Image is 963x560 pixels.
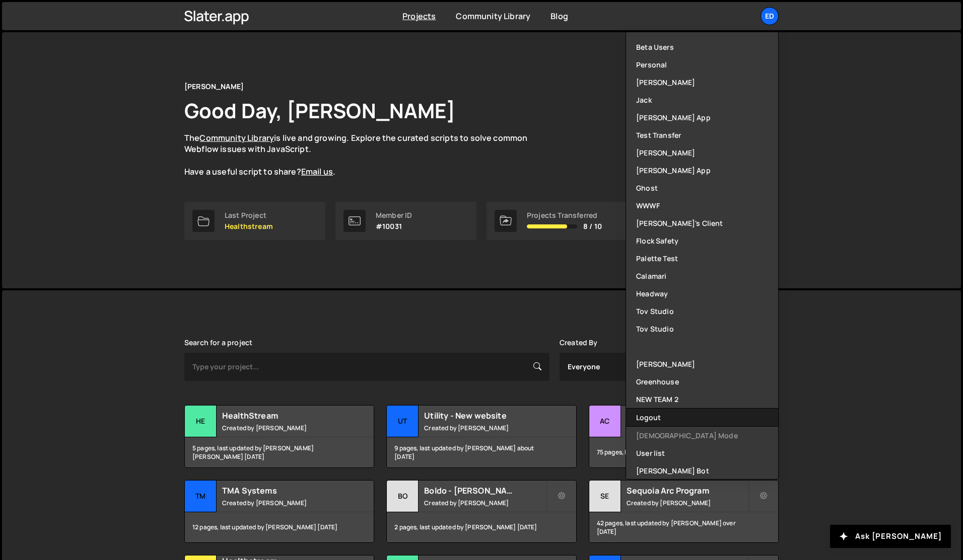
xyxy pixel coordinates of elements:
a: Flock Safety [626,232,778,250]
a: Tov Studio [626,302,778,320]
a: Blog [551,11,568,22]
div: 12 pages, last updated by [PERSON_NAME] [DATE] [185,512,374,542]
div: 5 pages, last updated by [PERSON_NAME] [PERSON_NAME] [DATE] [185,437,374,467]
small: Created by [PERSON_NAME] [222,424,343,432]
button: Logout [626,409,778,426]
a: Ghost [626,179,778,197]
div: 2 pages, last updated by [PERSON_NAME] [DATE] [387,512,576,542]
a: [PERSON_NAME] [626,355,778,373]
button: Ask [PERSON_NAME] [830,525,951,548]
a: User list [626,444,778,462]
h2: TMA Systems [222,485,343,496]
a: Last Project Healthstream [184,202,325,240]
a: Greenhouse [626,373,778,390]
div: [PERSON_NAME] [184,81,244,93]
a: He HealthStream Created by [PERSON_NAME] 5 pages, last updated by [PERSON_NAME] [PERSON_NAME] [DATE] [184,405,374,468]
a: Headway [626,285,778,302]
a: Ed [761,7,779,25]
a: Tov Studio [626,320,778,338]
a: Jack [626,91,778,109]
a: Calamari [626,267,778,285]
a: WWWF [626,197,778,214]
a: Ut Utility - New website Created by [PERSON_NAME] 9 pages, last updated by [PERSON_NAME] about [D... [386,405,576,468]
a: [PERSON_NAME] Bot [626,462,778,479]
a: Test Transfer [626,126,778,144]
div: Member ID [376,211,412,219]
h1: Good Day, [PERSON_NAME] [184,97,455,124]
h2: Boldo - [PERSON_NAME] Example [424,485,545,496]
span: 8 / 10 [583,222,602,230]
div: Ut [387,406,419,437]
a: [PERSON_NAME] [626,73,778,91]
a: [PERSON_NAME] App [626,109,778,126]
a: [PERSON_NAME] App [626,162,778,179]
div: 42 pages, last updated by [PERSON_NAME] over [DATE] [589,512,778,542]
div: Last Project [225,211,273,219]
p: The is live and growing. Explore the curated scripts to solve common Webflow issues with JavaScri... [184,132,547,178]
div: Bo [387,481,419,512]
p: Healthstream [225,222,273,230]
h2: HealthStream [222,410,343,421]
input: Type your project... [184,353,549,381]
div: 75 pages, last updated by Digipop over [DATE] [589,437,778,467]
a: Se Sequoia Arc Program Created by [PERSON_NAME] 42 pages, last updated by [PERSON_NAME] over [DATE] [589,480,779,543]
a: [PERSON_NAME]'s Client [626,214,778,232]
a: Personal [626,56,778,73]
a: TM TMA Systems Created by [PERSON_NAME] 12 pages, last updated by [PERSON_NAME] [DATE] [184,480,374,543]
div: 9 pages, last updated by [PERSON_NAME] about [DATE] [387,437,576,467]
a: Ac Accel [2024 Build] Created by [PERSON_NAME] 75 pages, last updated by Digipop over [DATE] [589,405,779,468]
a: Community Library [199,132,274,143]
a: NEW TEAM 2 [626,390,778,408]
a: [PERSON_NAME] [626,144,778,162]
a: Community Library [456,11,530,22]
div: Projects Transferred [527,211,602,219]
h2: Sequoia Arc Program [627,485,748,496]
div: TM [185,481,217,512]
div: He [185,406,217,437]
small: Created by [PERSON_NAME] [424,499,545,507]
label: Search for a project [184,339,252,347]
a: Bo Boldo - [PERSON_NAME] Example Created by [PERSON_NAME] 2 pages, last updated by [PERSON_NAME] ... [386,480,576,543]
div: Se [589,481,621,512]
a: Email us [301,166,333,177]
small: Created by [PERSON_NAME] [222,499,343,507]
h2: Utility - New website [424,410,545,421]
a: Projects [402,11,436,22]
p: #10031 [376,222,412,230]
a: Beta Users [626,38,778,56]
small: Created by [PERSON_NAME] [424,424,545,432]
small: Created by [PERSON_NAME] [627,499,748,507]
div: Ac [589,406,621,437]
a: Palette Test [626,250,778,267]
label: Created By [560,339,598,347]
